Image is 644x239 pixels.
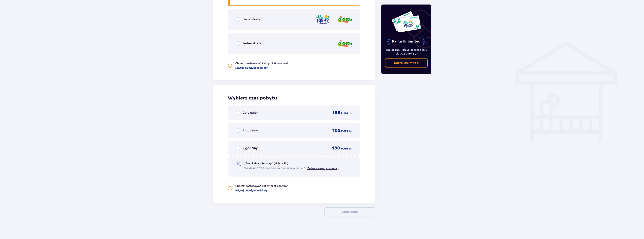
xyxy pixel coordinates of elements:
[242,146,258,150] span: 2 godziny
[228,95,360,101] h2: Wybierz czas pobytu
[341,129,346,133] span: PLN
[385,48,428,55] p: Zapłać raz, korzystaj przez cały rok. Już od !
[346,112,352,115] span: / 1 os.
[409,52,418,55] span: 649 zł
[332,128,340,133] span: 165
[242,128,258,133] span: 4 godziny
[346,147,352,150] span: / 1 os.
[235,189,268,192] a: Edytuj pojedyncze bilety
[337,14,352,25] img: Jamango
[244,166,306,170] span: Wejdź po 17:00 i zostań do 5 godzin w cenie 2.
[242,17,260,21] span: Dwie strefy
[332,110,340,116] span: 185
[387,38,426,45] p: Karta Unlimited
[346,129,352,133] span: / 1 os.
[242,41,261,46] span: Jedna strefa
[341,147,346,150] span: PLN
[342,210,358,214] p: Kontynuuj
[307,167,339,170] a: Zobacz zasady promocji
[337,38,352,49] img: Jamango
[332,145,340,151] span: 130
[385,58,428,68] a: Karta Unlimited
[242,111,259,115] span: Cały dzień
[341,112,346,115] span: PLN
[235,184,288,188] p: Chcesz dostosować każdy bilet osobno?
[391,11,421,33] img: Dwie karty całoroczne do Suntago z napisem 'UNLIMITED RELAX', na białym tle z tropikalnymi liśćmi...
[235,66,268,70] a: Edytuj pojedyncze bilety
[235,61,288,65] p: Chcesz dostosować każdy bilet osobno?
[324,207,375,216] button: Kontynuuj
[316,14,331,25] img: Relax
[244,162,289,165] span: „Tropikalne wieczory" (Ndz. - Pt.):
[394,61,419,65] p: Karta Unlimited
